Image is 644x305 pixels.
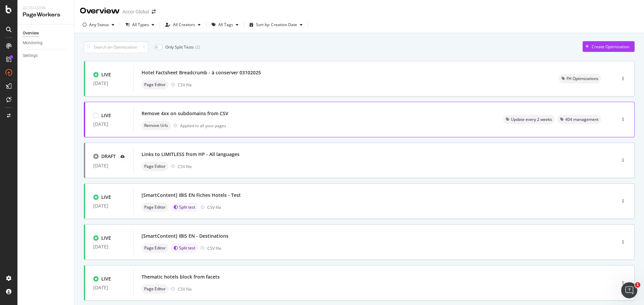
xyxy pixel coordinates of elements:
div: LIVE [101,112,111,119]
div: Hotel Factsheet Breadcrumb - à conserver 03102025 [142,69,261,76]
div: neutral label [142,284,168,294]
div: Sort by: Creation Date [256,23,297,27]
div: neutral label [142,243,168,253]
div: [SmartContent] IBIS EN Fiches Hotels - Test [142,192,241,199]
span: Page Editor [144,205,166,209]
div: LIVE [101,276,111,282]
span: 404 management [565,118,598,122]
div: brand label [171,203,198,212]
iframe: Intercom live chat [621,282,637,298]
div: PageWorkers [23,11,69,19]
input: Search an Optimization [84,41,148,53]
div: [DATE] [93,285,125,290]
div: Monitoring [23,40,43,47]
div: ( 2 ) [195,44,200,50]
div: [DATE] [93,203,125,209]
div: Thematic hotels block from facets [142,274,220,280]
div: neutral label [142,80,168,89]
div: Activation [23,5,69,11]
button: All Creators [163,19,203,30]
div: neutral label [142,121,171,130]
button: All Tags [209,19,241,30]
div: CSV file [178,286,192,292]
div: brand label [171,243,198,253]
span: Split test [179,246,195,250]
div: [DATE] [93,81,125,86]
div: Overview [80,5,120,17]
div: CSV file [178,164,192,169]
button: Create Optimization [583,41,635,52]
div: LIVE [101,235,111,241]
div: All Types [132,23,149,27]
div: Remove 4xx on subdomains from CSV [142,110,228,117]
button: All Types [123,19,157,30]
div: [DATE] [93,122,125,127]
div: Applied to all your pages [180,123,226,129]
div: All Creators [173,23,195,27]
div: Overview [23,30,39,37]
div: LIVE [101,71,111,78]
div: neutral label [503,115,555,124]
a: Monitoring [23,40,69,47]
span: 1 [635,282,640,288]
div: Only Split Tests [165,44,194,50]
div: All Tags [218,23,233,27]
a: Overview [23,30,69,37]
div: CSV file [207,245,221,251]
div: Create Optimization [592,44,629,50]
div: Accor Global [122,8,149,15]
div: Links to LIMITLESS from HP - All languages [142,151,239,158]
div: Settings [23,52,38,59]
span: Page Editor [144,246,166,250]
span: FH Optimizations [567,77,598,81]
a: Settings [23,52,69,59]
div: neutral label [557,115,601,124]
div: neutral label [559,74,601,83]
div: CSV file [178,82,192,88]
div: CSV file [207,205,221,210]
span: Page Editor [144,287,166,291]
div: neutral label [142,203,168,212]
span: Split test [179,205,195,209]
button: Sort by: Creation Date [247,19,305,30]
span: Page Editor [144,83,166,87]
button: Any Status [80,19,117,30]
div: [SmartContent] IBIS EN - Destinations [142,233,228,239]
div: [DATE] [93,244,125,249]
div: Any Status [89,23,109,27]
div: DRAFT [101,153,116,160]
span: Page Editor [144,164,166,168]
div: neutral label [142,162,168,171]
span: Remove Urls [144,124,168,128]
div: arrow-right-arrow-left [152,9,156,14]
span: Update every 2 weeks [511,118,552,122]
div: LIVE [101,194,111,201]
div: [DATE] [93,163,125,168]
